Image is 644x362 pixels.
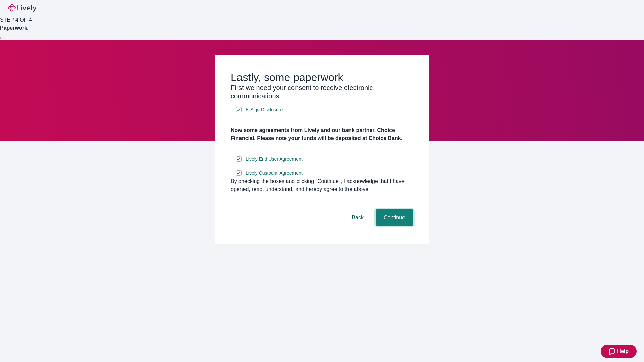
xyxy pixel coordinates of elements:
h2: Lastly, some paperwork [231,71,413,84]
h4: Now some agreements from Lively and our bank partner, Choice Financial. Please note your funds wi... [231,126,413,142]
img: Lively [8,4,36,12]
span: E-Sign Disclosure [246,106,283,113]
a: e-sign disclosure document [244,169,304,177]
div: By checking the boxes and clicking “Continue", I acknowledge that I have opened, read, understand... [231,177,413,193]
span: Lively Custodial Agreement [246,170,303,177]
button: Zendesk support iconHelp [601,345,637,358]
svg: Zendesk support icon [609,347,617,355]
button: Back [343,209,372,226]
h3: First we need your consent to receive electronic communications. [231,84,413,100]
span: Help [617,347,629,355]
a: e-sign disclosure document [244,155,304,163]
button: Continue [376,209,413,226]
a: e-sign disclosure document [244,106,284,114]
span: Lively End User Agreement [246,156,303,163]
